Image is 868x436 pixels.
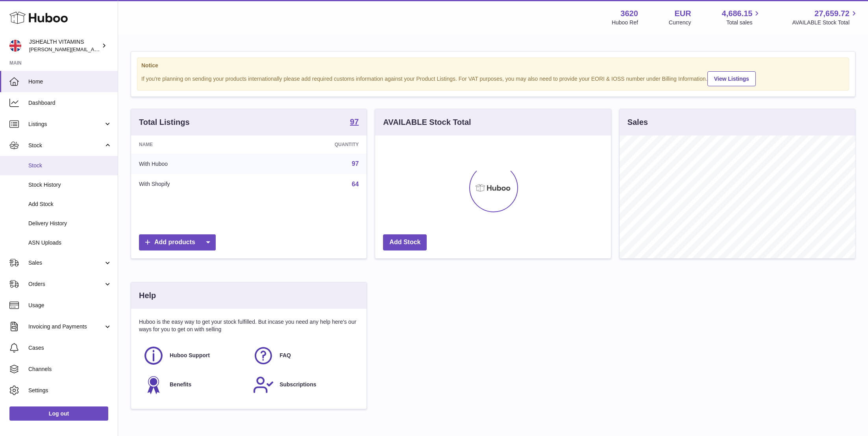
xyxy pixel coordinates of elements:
a: 97 [352,160,359,167]
span: Stock [28,142,104,149]
a: FAQ [253,345,355,366]
h3: Help [139,290,156,301]
span: Add Stock [28,200,112,208]
a: 4,686.15 Total sales [722,8,762,26]
td: With Huboo [131,154,258,174]
strong: Notice [141,62,845,69]
a: Subscriptions [253,374,355,395]
td: With Shopify [131,174,258,195]
span: Cases [28,344,112,352]
th: Quantity [258,135,367,154]
span: Channels [28,365,112,373]
strong: EUR [674,8,691,19]
a: 27,659.72 AVAILABLE Stock Total [792,8,859,26]
span: Invoicing and Payments [28,323,104,330]
div: Currency [669,19,691,26]
span: AVAILABLE Stock Total [792,19,859,26]
th: Name [131,135,258,154]
span: Listings [28,121,104,128]
span: Benefits [170,381,191,388]
span: ASN Uploads [28,239,112,247]
a: Add products [139,234,216,250]
span: Stock History [28,181,112,189]
span: FAQ [279,352,291,359]
div: Huboo Ref [612,19,638,26]
span: Orders [28,280,104,288]
span: Settings [28,387,112,394]
div: If you're planning on sending your products internationally please add required customs informati... [141,70,845,86]
span: Sales [28,259,104,267]
span: Total sales [726,19,761,26]
span: Dashboard [28,99,112,107]
a: Huboo Support [143,345,245,366]
a: Log out [9,406,108,421]
span: Subscriptions [279,381,316,388]
strong: 97 [350,118,359,126]
span: Usage [28,302,112,309]
h3: Total Listings [139,117,190,128]
span: Huboo Support [170,352,210,359]
span: 27,659.72 [814,8,849,19]
a: Add Stock [383,234,427,250]
span: 4,686.15 [722,8,753,19]
a: 97 [350,118,359,127]
h3: Sales [627,117,648,128]
div: JSHEALTH VITAMINS [29,38,100,53]
a: 64 [352,181,359,187]
span: [PERSON_NAME][EMAIL_ADDRESS][DOMAIN_NAME] [29,46,158,52]
a: View Listings [707,71,756,86]
span: Stock [28,162,112,169]
span: Delivery History [28,220,112,227]
strong: 3620 [620,8,638,19]
a: Benefits [143,374,245,395]
img: francesca@jshealthvitamins.com [9,40,21,52]
p: Huboo is the easy way to get your stock fulfilled. But incase you need any help here's our ways f... [139,318,359,333]
span: Home [28,78,112,85]
h3: AVAILABLE Stock Total [383,117,471,128]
